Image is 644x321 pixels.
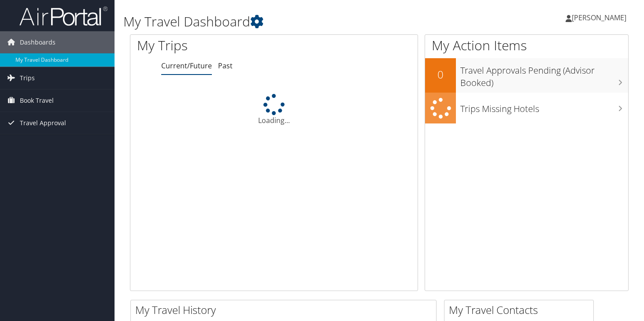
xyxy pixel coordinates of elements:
h1: My Travel Dashboard [123,12,465,31]
span: Travel Approval [20,112,66,134]
h2: My Travel History [135,302,436,317]
h1: My Trips [137,36,291,55]
a: Past [218,61,233,71]
span: Book Travel [20,90,54,112]
h2: 0 [425,67,456,82]
a: [PERSON_NAME] [566,4,635,31]
h3: Trips Missing Hotels [460,98,628,115]
span: Trips [20,67,35,89]
h1: My Action Items [425,36,628,55]
a: Current/Future [161,61,212,71]
div: Loading... [130,94,418,126]
h3: Travel Approvals Pending (Advisor Booked) [460,60,628,89]
a: 0Travel Approvals Pending (Advisor Booked) [425,58,628,92]
span: Dashboards [20,31,56,53]
span: [PERSON_NAME] [572,13,626,22]
img: airportal-logo.png [19,6,107,26]
h2: My Travel Contacts [449,302,593,317]
a: Trips Missing Hotels [425,93,628,124]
